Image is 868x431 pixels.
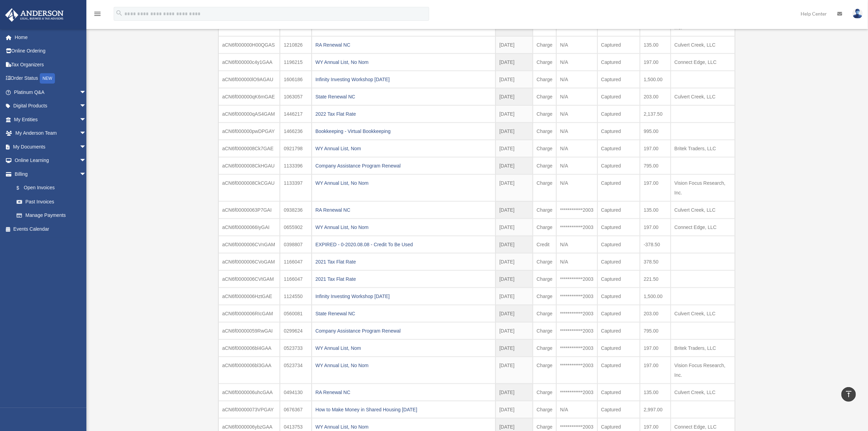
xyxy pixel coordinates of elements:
[315,291,492,301] div: Infinity Investing Workshop [DATE]
[640,201,671,219] td: 135.00
[640,88,671,105] td: 203.00
[556,401,597,418] td: N/A
[10,195,93,209] a: Past Invoices
[280,140,311,157] td: 0921798
[79,154,93,168] span: arrow_drop_down
[315,387,492,397] div: RA Renewal NC
[533,219,556,236] td: Charge
[533,357,556,384] td: Charge
[640,36,671,54] td: 135.00
[280,88,311,105] td: 1063057
[496,270,533,288] td: [DATE]
[841,387,856,402] a: vertical_align_top
[496,71,533,88] td: [DATE]
[597,236,640,253] td: Captured
[280,270,311,288] td: 1166047
[315,309,492,318] div: State Renewal NC
[496,123,533,140] td: [DATE]
[218,357,280,384] td: aCN6f0000006bl3GAA
[79,167,93,181] span: arrow_drop_down
[315,144,492,153] div: WY Annual List, Nom
[10,181,97,195] a: $Open Invoices
[533,236,556,253] td: Credit
[218,140,280,157] td: aCN6f0000008Ck7GAE
[597,174,640,201] td: Captured
[315,109,492,119] div: 2022 Tax Flat Rate
[5,126,97,140] a: My Anderson Teamarrow_drop_down
[218,174,280,201] td: aCN6f0000008CkCGAU
[218,54,280,71] td: aCN6f000000c4y1GAA
[280,236,311,253] td: 0398807
[533,123,556,140] td: Charge
[79,140,93,154] span: arrow_drop_down
[5,85,97,99] a: Platinum Q&Aarrow_drop_down
[218,71,280,88] td: aCN6f000000lO9AGAU
[597,71,640,88] td: Captured
[640,219,671,236] td: 197.00
[315,222,492,232] div: WY Annual List, No Nom
[20,184,24,192] span: $
[496,105,533,123] td: [DATE]
[597,140,640,157] td: Captured
[533,36,556,54] td: Charge
[280,288,311,305] td: 1124550
[93,12,102,18] a: menu
[218,105,280,123] td: aCN6f000000qAS4GAM
[280,305,311,322] td: 0560081
[597,88,640,105] td: Captured
[597,157,640,174] td: Captured
[280,36,311,54] td: 1210826
[640,305,671,322] td: 203.00
[280,174,311,201] td: 1133397
[597,384,640,401] td: Captured
[218,322,280,339] td: aCN6f00000059RwGAI
[315,257,492,267] div: 2021 Tax Flat Rate
[640,401,671,418] td: 2,997.00
[533,305,556,322] td: Charge
[496,253,533,270] td: [DATE]
[671,54,735,71] td: Connect Edge, LLC
[5,113,97,126] a: My Entitiesarrow_drop_down
[597,288,640,305] td: Captured
[315,205,492,215] div: RA Renewal NC
[533,401,556,418] td: Charge
[597,322,640,339] td: Captured
[218,339,280,357] td: aCN6f0000006bl4GAA
[533,105,556,123] td: Charge
[496,357,533,384] td: [DATE]
[533,140,556,157] td: Charge
[640,253,671,270] td: 378.50
[671,174,735,201] td: Vision Focus Research, Inc.
[280,401,311,418] td: 0676367
[280,105,311,123] td: 1446217
[671,201,735,219] td: Culvert Creek, LLC
[597,270,640,288] td: Captured
[597,339,640,357] td: Captured
[597,201,640,219] td: Captured
[640,236,671,253] td: -378.50
[556,140,597,157] td: N/A
[496,384,533,401] td: [DATE]
[218,88,280,105] td: aCN6f000000qK6mGAE
[79,99,93,113] span: arrow_drop_down
[533,71,556,88] td: Charge
[597,123,640,140] td: Captured
[597,54,640,71] td: Captured
[280,253,311,270] td: 1166047
[40,73,55,84] div: NEW
[315,343,492,353] div: WY Annual List, Nom
[533,54,556,71] td: Charge
[315,92,492,102] div: State Renewal NC
[280,123,311,140] td: 1466236
[79,113,93,127] span: arrow_drop_down
[556,123,597,140] td: N/A
[671,339,735,357] td: Britek Traders, LLC
[5,99,97,113] a: Digital Productsarrow_drop_down
[640,339,671,357] td: 197.00
[533,322,556,339] td: Charge
[496,219,533,236] td: [DATE]
[315,161,492,171] div: Company Assistance Program Renewal
[280,219,311,236] td: 0655902
[640,270,671,288] td: 221.50
[533,288,556,305] td: Charge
